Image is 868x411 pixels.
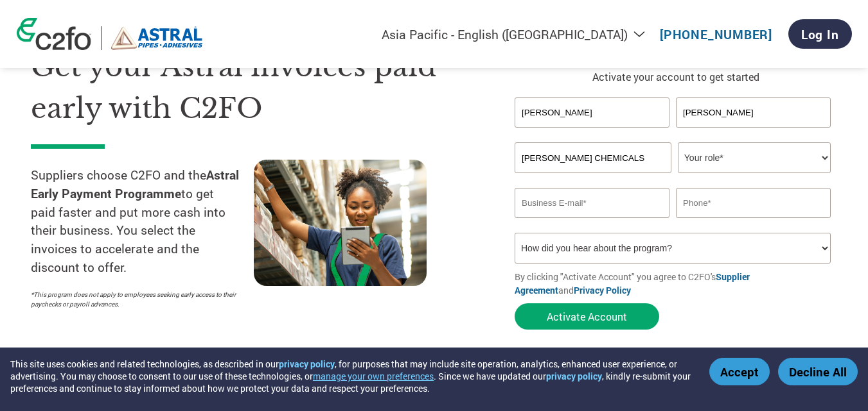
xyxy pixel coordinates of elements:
div: Invalid first name or first name is too long [515,129,669,137]
div: Invalid company name or company name is too long [515,174,831,183]
input: Phone* [676,188,831,218]
input: Invalid Email format [515,188,669,218]
img: c2fo logo [17,18,91,50]
button: manage your own preferences [313,370,434,382]
img: supply chain worker [254,160,427,286]
input: Your company name* [515,142,671,173]
div: Inavlid Phone Number [676,219,831,228]
strong: Astral Early Payment Programme [31,167,239,201]
img: Astral [111,26,203,50]
input: Last Name* [676,97,831,128]
select: Title/Role [678,142,831,173]
p: Suppliers choose C2FO and the to get paid faster and put more cash into their business. You selec... [31,166,254,277]
a: [PHONE_NUMBER] [660,26,772,42]
a: Supplier Agreement [515,271,750,296]
button: Accept [709,358,770,385]
button: Activate Account [515,303,659,330]
p: By clicking "Activate Account" you agree to C2FO's and [515,270,837,297]
p: Activate your account to get started [515,69,837,85]
a: Log In [788,19,852,49]
input: First Name* [515,97,669,128]
a: Privacy Policy [574,284,631,296]
p: *This program does not apply to employees seeking early access to their paychecks or payroll adva... [31,290,241,309]
div: Invalid last name or last name is too long [676,129,831,137]
div: This site uses cookies and related technologies, as described in our , for purposes that may incl... [10,358,691,394]
button: Decline All [778,358,858,385]
div: Inavlid Email Address [515,219,669,228]
a: privacy policy [546,370,602,382]
a: privacy policy [279,358,335,370]
h1: Get your Astral invoices paid early with C2FO [31,46,476,129]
